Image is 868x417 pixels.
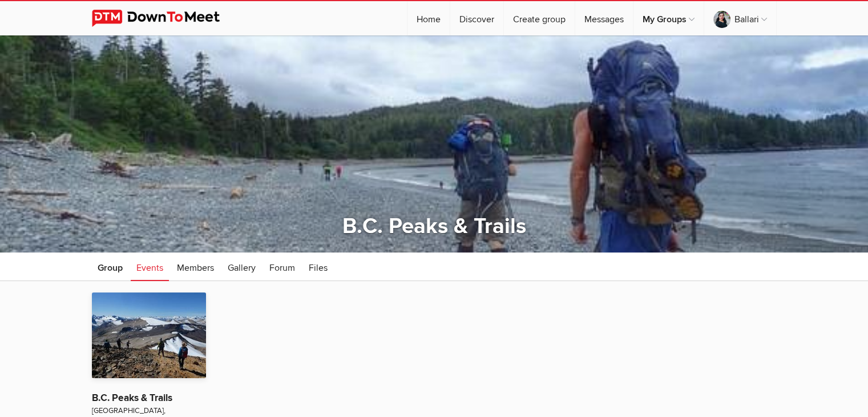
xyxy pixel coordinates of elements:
[407,1,450,35] a: Home
[136,262,163,274] span: Events
[264,252,301,281] a: Forum
[450,1,503,35] a: Discover
[171,252,220,281] a: Members
[92,392,172,404] a: B.C. Peaks & Trails
[92,252,128,281] a: Group
[504,1,575,35] a: Create group
[131,252,169,281] a: Events
[98,262,123,274] span: Group
[92,292,206,378] img: B.C. Peaks & Trails
[342,213,526,239] a: B.C. Peaks & Trails
[269,262,295,274] span: Forum
[309,262,328,274] span: Files
[228,262,256,274] span: Gallery
[575,1,633,35] a: Messages
[92,10,237,27] img: DownToMeet
[303,252,333,281] a: Files
[177,262,214,274] span: Members
[222,252,261,281] a: Gallery
[633,1,704,35] a: My Groups
[704,1,776,35] a: Ballari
